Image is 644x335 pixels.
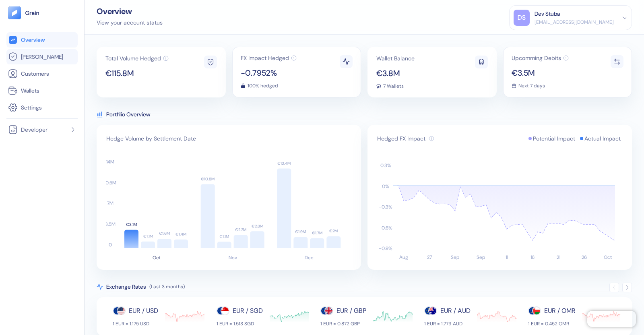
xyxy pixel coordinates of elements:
span: Wallets [21,87,39,95]
span: [PERSON_NAME] [21,53,63,61]
text: 7M [107,200,114,207]
div: View your account status [97,19,163,27]
a: Overview [8,35,76,45]
text: Sep [477,254,485,261]
text: €10.8M [201,176,215,182]
div: DS [514,10,530,26]
span: Hedged FX Impact [377,134,425,143]
text: -0.3 % [379,204,392,210]
text: €13.4M [277,161,291,166]
div: 1 EUR = 1.513 SGD [217,321,263,327]
span: (Last 3 months) [149,283,185,290]
span: Settings [21,103,42,112]
text: 10.5M [104,180,116,186]
span: €115.8M [105,69,169,77]
div: 1 EUR = 1.175 USD [113,321,158,327]
text: €1.6M [159,231,170,236]
div: Overview [97,7,163,15]
text: €1.1M [143,234,153,239]
div: EUR / USD [129,306,158,316]
text: 14M [106,159,114,165]
span: Portfilio Overview [106,110,150,118]
text: Sep [451,254,459,261]
text: €1.7M [312,230,322,236]
div: 1 EUR = 0.452 OMR [528,321,576,327]
text: Oct [153,254,161,261]
span: Customers [21,70,49,78]
a: Settings [8,103,76,112]
text: Aug [399,254,408,261]
text: 3.5M [105,221,116,227]
span: €3.8M [376,69,415,77]
text: €2M [329,228,338,234]
text: €2.2M [235,227,246,232]
img: logo-tablet-V2.svg [8,6,21,19]
text: 0 [109,242,112,248]
text: 11 [506,254,508,261]
text: 26 [582,254,587,261]
div: 1 EUR = 1.779 AUD [424,321,471,327]
iframe: Chatra live chat [587,311,636,327]
text: Oct [604,254,612,261]
span: Total Volume Hedged [105,56,161,61]
span: -0.7952% [241,69,297,77]
a: Wallets [8,86,76,95]
text: -0.9 % [379,245,392,252]
div: EUR / SGD [233,306,263,316]
span: Hedge Volume by Settlement Date [106,134,196,143]
span: Potential Impact [533,134,575,143]
span: Exchange Rates [106,283,146,291]
span: 100% hedged [248,83,278,88]
text: Dec [305,254,314,261]
text: 0 % [382,183,389,190]
div: Dev Stuba [535,10,560,18]
div: 1 EUR = 0.872 GBP [320,321,366,327]
text: -0.6 % [379,225,392,231]
text: 0.3 % [380,162,391,169]
span: Overview [21,36,45,44]
span: Wallet Balance [376,56,415,61]
text: €1.9M [295,229,306,234]
text: €1.4M [175,232,186,237]
img: logo [25,10,40,16]
div: EUR / OMR [544,306,576,316]
span: FX Impact Hedged [241,55,289,61]
div: [EMAIL_ADDRESS][DOMAIN_NAME] [535,19,614,26]
span: Next 7 days [518,83,545,88]
a: Customers [8,69,76,79]
span: 7 Wallets [383,84,404,89]
span: Upcomming Debits [512,55,561,61]
text: €3.1M [126,222,137,227]
text: €2.8M [252,223,263,229]
text: 27 [427,254,432,261]
text: 21 [557,254,560,261]
div: EUR / AUD [440,306,471,316]
a: [PERSON_NAME] [8,52,76,62]
text: €1.1M [219,234,229,239]
div: EUR / GBP [336,306,366,316]
span: Developer [21,126,47,134]
text: Nov [229,254,237,261]
text: 16 [530,254,535,261]
span: €3.5M [512,69,569,77]
span: Actual Impact [584,134,621,143]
